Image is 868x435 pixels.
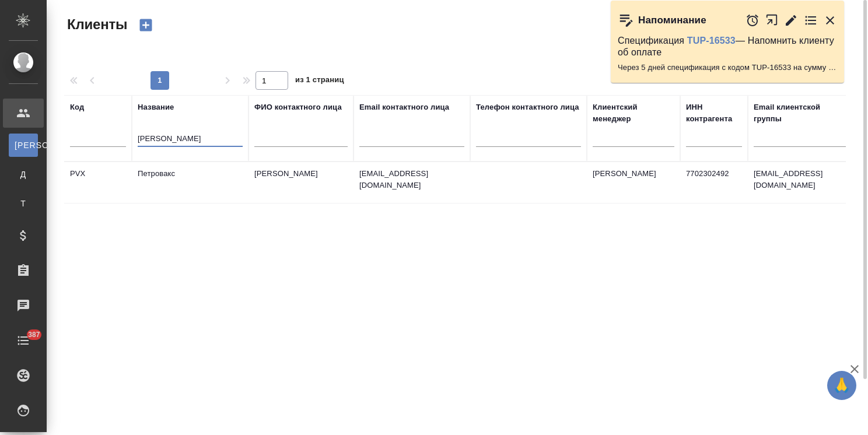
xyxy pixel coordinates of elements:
[832,373,852,398] span: 🙏
[132,162,249,203] td: Петровакс
[686,101,742,125] div: ИНН контрагента
[638,15,706,26] p: Напоминание
[359,101,449,113] div: Email контактного лица
[804,13,818,27] button: Перейти в todo
[9,163,38,186] a: Д
[745,13,759,27] button: Отложить
[784,13,798,27] button: Редактировать
[593,101,674,125] div: Клиентский менеджер
[748,162,853,203] td: [EMAIL_ADDRESS][DOMAIN_NAME]
[295,73,344,90] span: из 1 страниц
[70,101,84,113] div: Код
[3,326,44,355] a: 387
[249,162,353,203] td: [PERSON_NAME]
[9,192,38,215] a: Т
[765,8,779,33] button: Открыть в новой вкладке
[64,15,127,34] span: Клиенты
[687,36,736,45] a: TUP-16533
[827,371,856,400] button: 🙏
[754,101,847,125] div: Email клиентской группы
[618,35,837,58] p: Спецификация — Напомнить клиенту об оплате
[476,101,579,113] div: Телефон контактного лица
[15,139,32,151] span: [PERSON_NAME]
[138,101,174,113] div: Название
[618,62,837,73] p: Через 5 дней спецификация с кодом TUP-16533 на сумму 1393.32 RUB будет просрочена
[15,169,32,180] span: Д
[359,168,464,191] p: [EMAIL_ADDRESS][DOMAIN_NAME]
[254,101,342,113] div: ФИО контактного лица
[21,329,47,341] span: 387
[9,134,38,157] a: [PERSON_NAME]
[823,13,837,27] button: Закрыть
[587,162,680,203] td: [PERSON_NAME]
[15,198,32,209] span: Т
[680,162,748,203] td: 7702302492
[64,162,132,203] td: PVX
[132,15,160,35] button: Создать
